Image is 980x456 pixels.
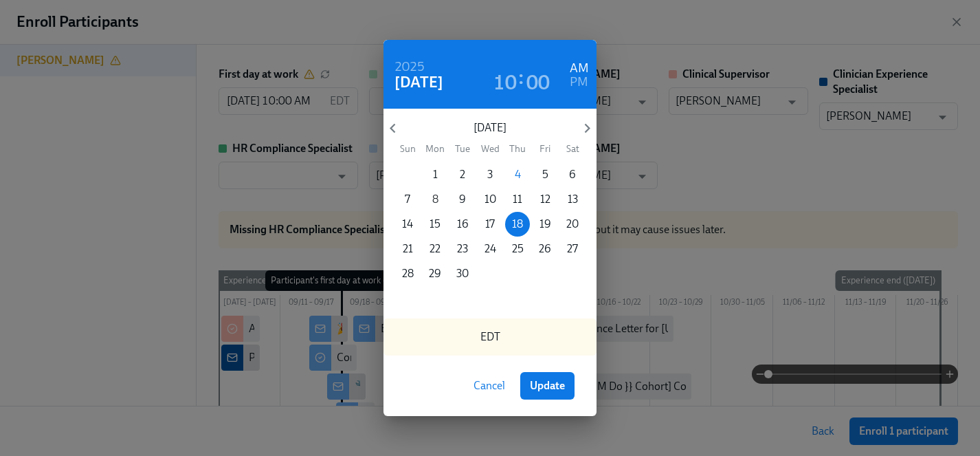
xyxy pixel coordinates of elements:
[505,212,530,237] button: 18
[394,61,425,74] button: 2025
[505,237,530,261] button: 25
[540,192,550,207] p: 12
[542,167,548,182] p: 5
[402,120,577,135] p: [DATE]
[432,192,438,207] p: 8
[423,187,447,212] button: 8
[478,187,502,212] button: 10
[570,62,589,76] button: AM
[395,212,420,237] button: 14
[512,241,524,257] p: 25
[567,241,578,257] p: 27
[395,261,420,286] button: 28
[450,187,475,212] button: 9
[570,76,589,89] button: PM
[566,217,579,232] p: 20
[533,237,557,261] button: 26
[533,142,557,155] span: Fri
[493,70,517,95] h3: 10
[478,212,502,237] button: 17
[395,142,420,155] span: Sun
[383,318,597,356] div: EDT
[474,379,505,393] span: Cancel
[526,76,550,89] button: 00
[560,237,585,261] button: 27
[478,142,502,155] span: Wed
[450,162,475,187] button: 2
[450,261,475,286] button: 30
[457,217,469,232] p: 16
[533,162,557,187] button: 5
[570,58,589,80] h6: AM
[505,162,530,187] button: 4
[478,237,502,261] button: 24
[430,241,441,257] p: 22
[402,217,413,232] p: 14
[457,241,468,257] p: 23
[560,142,585,155] span: Sat
[459,192,466,207] p: 9
[464,372,515,400] button: Cancel
[423,142,447,155] span: Mon
[533,187,557,212] button: 12
[485,241,496,257] p: 24
[569,167,576,182] p: 6
[423,162,447,187] button: 1
[520,372,575,400] button: Update
[423,261,447,286] button: 29
[560,162,585,187] button: 6
[485,192,496,207] p: 10
[515,167,521,182] p: 4
[450,212,475,237] button: 16
[493,76,517,89] button: 10
[402,266,414,281] p: 28
[533,212,557,237] button: 19
[539,241,551,257] p: 26
[518,65,524,89] h3: :
[505,187,530,212] button: 11
[530,379,565,393] span: Update
[395,237,420,261] button: 21
[433,167,438,182] p: 1
[539,217,551,232] p: 19
[394,72,443,93] h4: [DATE]
[512,217,523,232] p: 18
[450,237,475,261] button: 23
[560,212,585,237] button: 20
[429,266,441,281] p: 29
[526,70,550,95] h3: 00
[403,241,413,257] p: 21
[450,142,475,155] span: Tue
[394,76,443,89] button: [DATE]
[568,192,578,207] p: 13
[478,162,502,187] button: 3
[405,192,410,207] p: 7
[430,217,441,232] p: 15
[513,192,522,207] p: 11
[456,266,469,281] p: 30
[394,56,425,78] h6: 2025
[460,167,465,182] p: 2
[505,142,530,155] span: Thu
[560,187,585,212] button: 13
[485,217,495,232] p: 17
[423,212,447,237] button: 15
[487,167,493,182] p: 3
[395,187,420,212] button: 7
[423,237,447,261] button: 22
[570,72,588,94] h6: PM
